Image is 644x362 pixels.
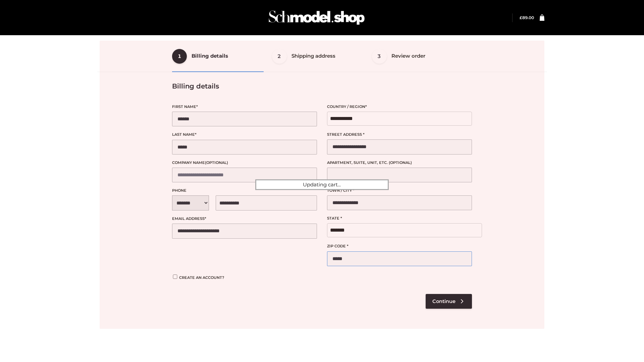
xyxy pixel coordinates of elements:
span: £ [520,15,522,20]
bdi: 89.00 [520,15,534,20]
a: £89.00 [520,15,534,20]
div: Updating cart... [255,179,389,190]
img: Schmodel Admin 964 [266,4,367,31]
